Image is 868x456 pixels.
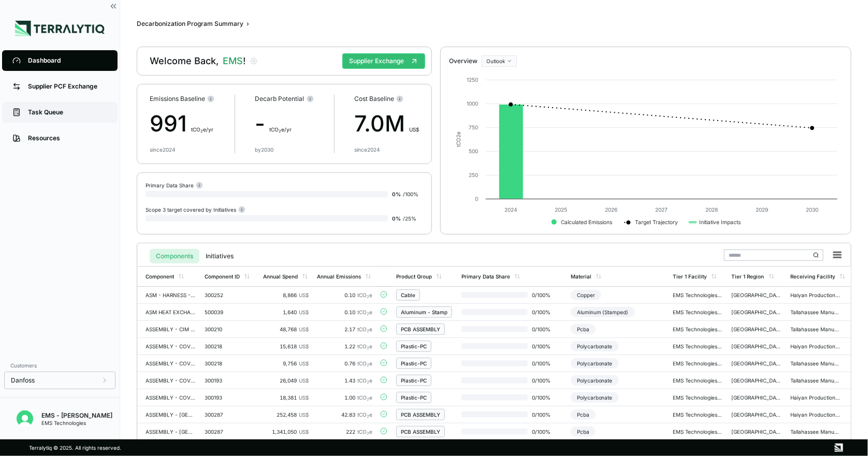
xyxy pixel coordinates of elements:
sub: 2 [367,414,369,419]
div: ASSEMBLY - COVER SERVICE ELECTRONICS [146,377,195,384]
span: 0 / 100 % [528,377,561,384]
div: Receiving Facility [790,273,835,280]
div: 2.17 [317,326,372,332]
div: 300287 [205,429,254,435]
sub: 2 [367,380,369,385]
div: Copper [571,290,601,300]
div: 18,381 [263,394,309,401]
div: 300218 [205,343,254,349]
div: 991 [150,107,214,140]
span: US$ [299,394,309,401]
div: 1.22 [317,343,372,349]
div: 500039 [205,309,254,315]
span: 0 / 100 % [528,292,561,298]
span: 0 / 100 % [528,326,561,332]
div: Tallahassee Manufacturing [790,326,840,332]
div: 300210 [205,326,254,332]
div: ASSEMBLY - COVER POWER [146,360,195,366]
div: ASM HEAT EXCHANGER - FLOW DUCT [146,309,195,315]
div: ASSEMBLY - COVER POWER [146,343,195,349]
div: Material [571,273,591,280]
div: PCB ASSEMBLY [401,326,440,332]
span: Danfoss [11,376,35,385]
div: 7.0M [354,107,419,140]
img: Logo [15,21,105,36]
span: EMS [223,55,245,67]
div: 1.43 [317,377,372,384]
div: Dashboard [28,56,107,65]
div: 300252 [205,292,254,298]
div: Pcba [571,409,596,420]
div: Cost Baseline [354,95,419,103]
span: US$ [299,309,309,315]
span: Outlook [486,58,505,64]
div: since 2024 [354,146,380,153]
span: 0 / 100 % [528,309,561,315]
text: 250 [469,172,478,178]
div: EMS Technologies NA LLC - [GEOGRAPHIC_DATA] [673,292,722,298]
sub: 2 [367,397,369,402]
div: Component [146,273,174,280]
text: Target Trajectory [635,219,678,226]
div: 300287 [205,411,254,418]
div: Annual Emissions [317,273,361,280]
span: 0 / 100 % [528,343,561,349]
div: Tier 1 Region [732,273,764,280]
span: 0 % [392,215,401,222]
span: US$ [299,343,309,349]
img: EMS - Louis Chen [17,410,33,427]
div: since 2024 [150,146,175,153]
sub: 2 [367,295,369,299]
div: ASSEMBLY - COVER SERVICE ELECTRONICS [146,394,195,401]
div: Polycarbonate [571,392,619,403]
div: Haiyan Production CNHX [790,394,840,401]
div: 48,768 [263,326,309,332]
span: tCO e [357,394,372,401]
div: Plastic-PC [401,360,427,366]
div: EMS Technologies NA LLC - [GEOGRAPHIC_DATA] [673,411,722,418]
div: ASSEMBLY - [GEOGRAPHIC_DATA]/DC CONVERTER [146,411,195,418]
div: Polycarbonate [571,341,619,351]
div: PCB ASSEMBLY [401,411,440,418]
span: / 25 % [403,215,416,222]
text: tCO e [455,131,461,147]
div: 26,049 [263,377,309,384]
div: Supplier PCF Exchange [28,82,107,91]
span: tCO e [357,377,372,384]
div: 300193 [205,394,254,401]
text: 2029 [756,207,769,213]
div: 300193 [205,377,254,384]
span: ! [243,55,245,66]
div: Plastic-PC [401,394,427,401]
div: Tallahassee Manufacturing [790,360,840,366]
div: Customers [4,359,115,372]
div: Cable [401,292,415,298]
span: US$ [299,377,309,384]
div: PCB ASSEMBLY [401,429,440,435]
div: Tallahassee Manufacturing [790,429,840,435]
div: EMS Technologies NA LLC - [GEOGRAPHIC_DATA] [673,377,722,384]
div: [GEOGRAPHIC_DATA] [732,411,782,418]
div: 300218 [205,360,254,366]
div: Decarbonization Program Summary [137,20,243,28]
div: Scope 3 target covered by Initiatives [146,205,245,213]
div: ASM - HARNESS - PT - IGV [146,292,195,298]
span: 0 / 100 % [528,394,561,401]
div: 1,341,050 [263,429,309,435]
div: EMS Technologies [41,420,112,426]
span: tCO e [357,411,372,418]
text: 2025 [555,207,568,213]
div: Haiyan Production CNHX [790,292,840,298]
span: 0 / 100 % [528,360,561,366]
div: EMS Technologies NA LLC - [GEOGRAPHIC_DATA] [673,429,722,435]
div: Annual Spend [263,273,298,280]
div: 0.10 [317,292,372,298]
div: 8,866 [263,292,309,298]
div: Emissions Baseline [150,95,214,103]
div: 252,458 [263,411,309,418]
div: 1.00 [317,394,372,401]
div: EMS Technologies NA LLC - [GEOGRAPHIC_DATA] [673,326,722,332]
text: 1250 [467,77,478,83]
text: 2030 [806,207,819,213]
span: US$ [299,429,309,435]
